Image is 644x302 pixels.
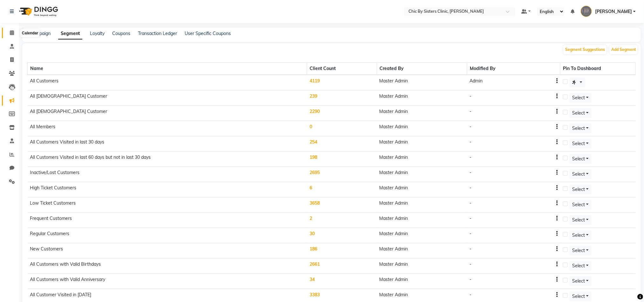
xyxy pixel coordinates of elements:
td: Master Admin [377,258,467,274]
div: - [470,230,472,237]
td: 3658 [307,197,377,213]
span: Select [572,186,585,192]
button: Select [570,261,592,271]
span: Select [572,263,585,269]
td: Master Admin [377,243,467,258]
td: Low Ticket Customers [28,197,307,213]
td: Master Admin [377,274,467,289]
button: Select [570,154,592,164]
div: - [470,154,472,161]
td: 30 [307,228,377,243]
a: Coupons [112,31,130,36]
div: - [470,139,472,145]
button: Select [570,185,592,194]
div: - [470,123,472,130]
span: Select [572,156,585,162]
span: [PERSON_NAME] [595,8,632,15]
div: - [470,291,472,298]
div: - [470,261,472,268]
td: Master Admin [377,167,467,182]
button: Select [570,215,592,225]
button: Add Segment [610,45,638,54]
span: Select [572,248,585,253]
td: All [DEMOGRAPHIC_DATA] Customer [28,90,307,106]
td: All Customers Visited in last 30 days [28,136,307,151]
td: 6 [307,182,377,197]
td: Master Admin [377,106,467,121]
td: Regular Customers [28,228,307,243]
span: Select [572,293,585,299]
button: Select [570,200,592,210]
td: 4119 [307,75,377,90]
div: - [470,93,472,100]
div: - [470,169,472,176]
td: 2290 [307,106,377,121]
td: All Members [28,121,307,136]
button: Select [570,123,592,133]
td: All Customers with Valid Anniversary [28,274,307,289]
span: Select [572,95,585,101]
span: Select [572,171,585,177]
td: Master Admin [377,228,467,243]
div: - [470,276,472,283]
td: 0 [307,121,377,136]
span: Select [572,217,585,223]
td: All Customers [28,75,307,90]
td: All [DEMOGRAPHIC_DATA] Customer [28,106,307,121]
td: 2695 [307,167,377,182]
td: 186 [307,243,377,258]
div: - [470,108,472,115]
td: Master Admin [377,121,467,136]
td: All Customers with Valid Birthdays [28,258,307,274]
td: 198 [307,151,377,167]
span: Select [572,141,585,146]
th: Pin To Dashboard [560,63,636,75]
a: Loyalty [90,31,105,36]
span: Select [572,110,585,116]
span: Select [572,125,585,131]
span: Select [572,278,585,284]
div: - [470,246,472,252]
td: High Ticket Customers [28,182,307,197]
button: Select [570,230,592,240]
td: 239 [307,90,377,106]
td: Master Admin [377,136,467,151]
img: logo [16,3,60,20]
td: 34 [307,274,377,289]
div: Calendar [20,29,40,37]
td: Master Admin [377,182,467,197]
button: Select [570,108,592,118]
td: Master Admin [377,197,467,213]
button: Select [570,246,592,256]
img: SHUBHAM SHARMA [581,6,592,17]
td: 2661 [307,258,377,274]
a: Segment [58,28,82,39]
td: 254 [307,136,377,151]
div: - [470,215,472,222]
th: Name [28,63,307,75]
td: Inactive/Lost Customers [28,167,307,182]
button: Select [570,276,592,286]
td: Master Admin [377,213,467,228]
td: Frequent Customers [28,213,307,228]
button: Select [570,169,592,179]
button: Segment Suggestions [564,45,606,54]
td: All Customers Visited in last 60 days but not in last 30 days [28,151,307,167]
td: New Customers [28,243,307,258]
th: Modified By [467,63,560,75]
td: Master Admin [377,151,467,167]
button: Select [570,139,592,149]
a: User Specific Coupons [185,31,231,36]
span: Select [572,232,585,238]
td: 2 [307,213,377,228]
div: - [470,185,472,191]
button: Select [570,291,592,301]
th: Client Count [307,63,377,75]
button: Select [570,93,592,103]
th: Created By [377,63,467,75]
span: Select [572,202,585,207]
div: - [470,200,472,207]
div: Admin [470,78,483,84]
td: Master Admin [377,90,467,106]
td: Master Admin [377,75,467,90]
